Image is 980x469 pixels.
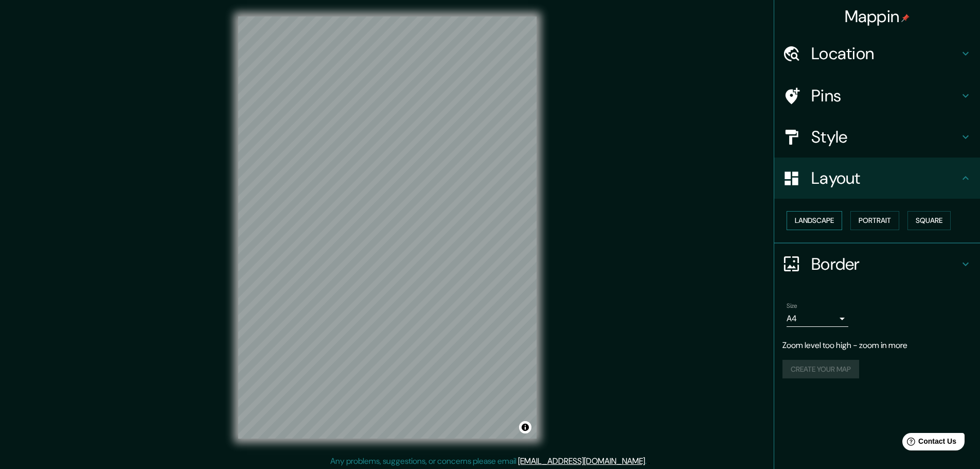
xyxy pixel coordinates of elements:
p: Any problems, suggestions, or concerns please email . [330,455,647,467]
div: A4 [787,310,848,327]
button: Toggle attribution [519,421,531,433]
div: Border [774,244,980,285]
h4: Layout [811,168,959,188]
div: Pins [774,75,980,116]
div: Layout [774,158,980,199]
div: . [648,455,650,467]
a: [EMAIL_ADDRESS][DOMAIN_NAME] [518,456,645,466]
h4: Style [811,127,959,147]
h4: Border [811,254,959,274]
iframe: Help widget launcher [888,429,969,458]
div: Location [774,33,980,74]
canvas: Map [238,16,537,439]
h4: Pins [811,85,959,106]
h4: Mappin [845,6,910,27]
label: Size [787,301,797,310]
button: Portrait [850,211,899,230]
button: Landscape [787,211,842,230]
img: pin-icon.png [901,14,910,22]
div: . [647,455,648,467]
div: Style [774,116,980,158]
h4: Location [811,43,959,64]
button: Square [907,211,951,230]
p: Zoom level too high - zoom in more [782,339,972,352]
